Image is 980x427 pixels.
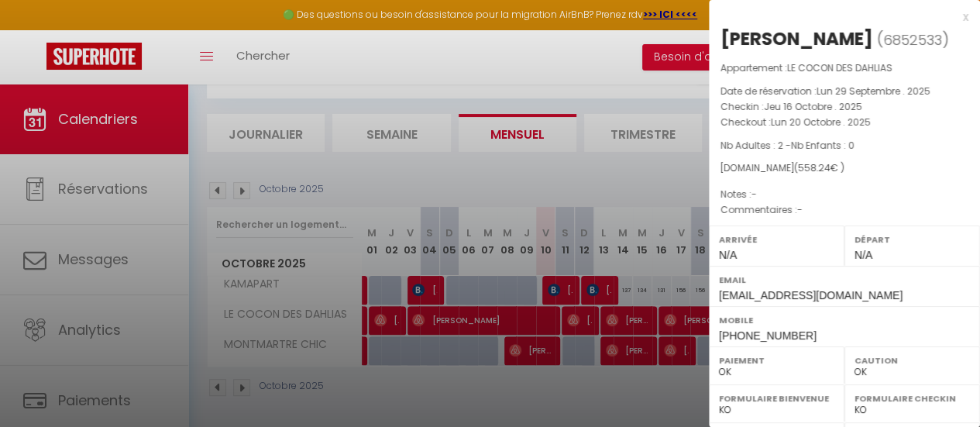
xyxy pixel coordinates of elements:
span: Nb Enfants : 0 [791,139,854,152]
label: Caution [854,353,970,368]
span: [EMAIL_ADDRESS][DOMAIN_NAME] [719,289,903,301]
p: Date de réservation : [720,84,968,99]
p: Commentaires : [720,202,968,218]
span: Nb Adultes : 2 - [720,139,854,152]
span: - [751,188,757,201]
div: [DOMAIN_NAME] [720,161,968,176]
span: ( € ) [794,161,844,174]
span: Lun 20 Octobre . 2025 [771,115,871,129]
span: - [797,203,803,216]
label: Formulaire Checkin [854,391,970,406]
label: Mobile [719,312,970,328]
label: Départ [854,232,970,247]
span: [PHONE_NUMBER] [719,329,817,342]
p: Checkout : [720,115,968,130]
p: Checkin : [720,99,968,115]
span: LE COCON DES DAHLIAS [787,61,892,74]
p: Notes : [720,187,968,202]
span: Jeu 16 Octobre . 2025 [764,100,862,113]
label: Formulaire Bienvenue [719,391,834,406]
span: 6852533 [883,30,942,50]
span: 558.24 [798,161,830,174]
label: Arrivée [719,232,834,247]
span: ( ) [877,29,949,50]
div: [PERSON_NAME] [720,26,873,51]
span: N/A [719,249,737,261]
label: Email [719,272,970,288]
span: N/A [854,249,872,261]
div: x [709,8,968,26]
label: Paiement [719,353,834,368]
span: Lun 29 Septembre . 2025 [817,84,930,98]
p: Appartement : [720,60,968,76]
